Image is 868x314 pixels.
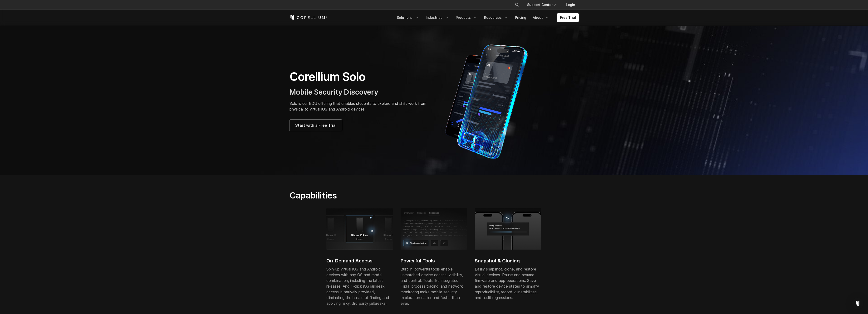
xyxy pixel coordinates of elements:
[289,70,429,84] h1: Corellium Solo
[512,13,529,22] a: Pricing
[289,88,378,96] span: Mobile Security Discovery
[475,208,541,250] img: Process of taking snapshot and creating a backup of the iPhone virtual device.
[481,13,511,22] a: Resources
[453,13,480,22] a: Products
[326,208,393,250] img: iPhone 17 Plus; 6 cores
[530,13,552,22] a: About
[394,13,579,22] div: Navigation Menu
[475,266,541,300] p: Easily snapshot, clone, and restore virtual devices. Pause and resume firmware and app operations...
[289,190,479,201] h2: Capabilities
[295,122,336,128] span: Start with a Free Trial
[513,0,521,9] button: Search
[562,0,579,9] a: Login
[523,0,560,9] a: Support Center
[289,120,342,131] a: Start with a Free Trial
[423,13,452,22] a: Industries
[394,13,422,22] a: Solutions
[401,208,467,250] img: Powerful Tools enabling unmatched device access, visibility, and control
[509,0,579,9] div: Navigation Menu
[289,101,429,112] p: Solo is our EDU offering that enables students to explore and shift work from physical to virtual...
[326,266,393,306] p: Spin-up virtual iOS and Android devices with any OS and model combination, including the latest r...
[475,257,541,264] h2: Snapshot & Cloning
[401,266,467,306] p: Built-in, powerful tools enable unmatched device access, visibility, and control. Tools like inte...
[439,41,541,160] img: Corellium Solo for mobile app security solutions
[852,298,863,309] div: Open Intercom Messenger
[401,257,467,264] h2: Powerful Tools
[557,13,579,22] a: Free Trial
[289,15,327,20] a: Corellium Home
[326,257,393,264] h2: On-Demand Access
